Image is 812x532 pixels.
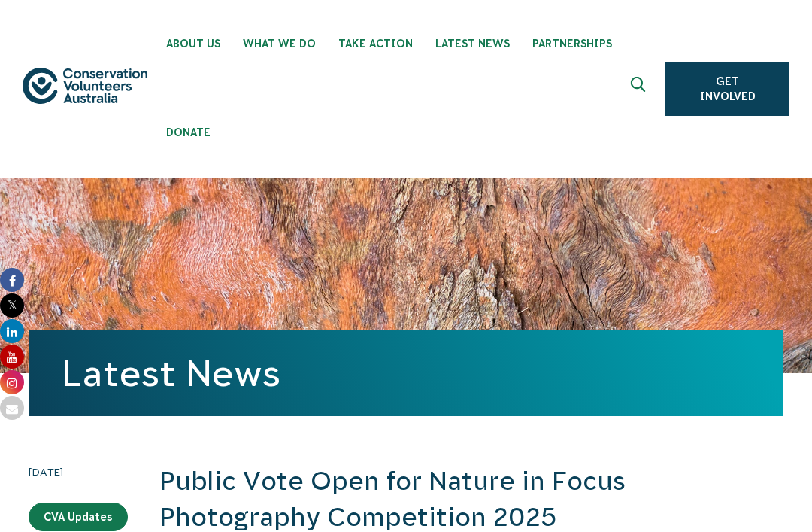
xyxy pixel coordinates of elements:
a: CVA Updates [29,503,128,531]
span: Partnerships [532,38,612,50]
button: Expand search box Close search box [622,71,658,107]
span: About Us [166,38,220,50]
a: Latest News [62,353,280,394]
span: Take Action [338,38,413,50]
a: Get Involved [665,62,789,116]
span: Donate [166,126,211,138]
span: What We Do [243,38,316,50]
img: logo.svg [23,68,147,104]
span: Expand search box [631,77,650,101]
span: Latest News [435,38,510,50]
time: [DATE] [29,464,128,480]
